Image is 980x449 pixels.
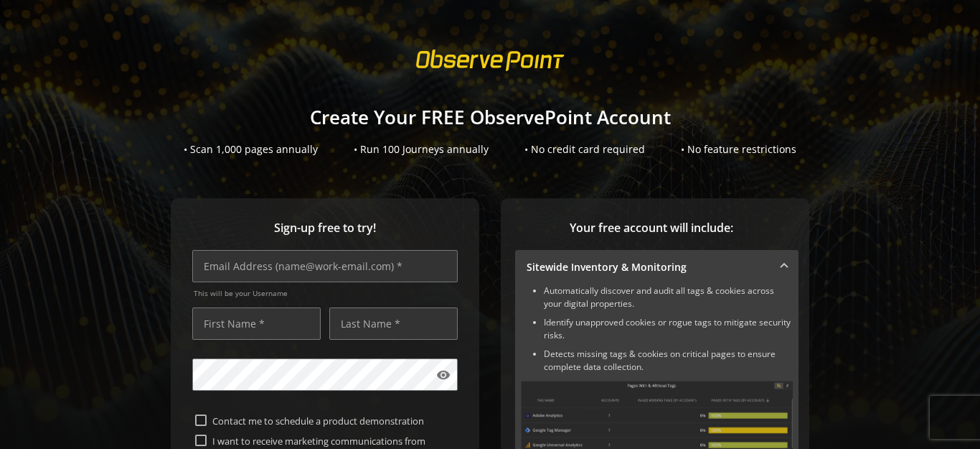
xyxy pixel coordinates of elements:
span: Sign-up free to try! [192,220,458,236]
div: • Scan 1,000 pages annually [184,142,318,157]
label: Contact me to schedule a product demonstration [207,415,455,427]
span: Your free account will include: [515,220,788,236]
mat-icon: visibility [436,368,451,382]
mat-expansion-panel-header: Sitewide Inventory & Monitoring [515,250,798,284]
li: Identify unapproved cookies or rogue tags to mitigate security risks. [544,316,793,342]
div: • Run 100 Journeys annually [354,142,489,157]
li: Automatically discover and audit all tags & cookies across your digital properties. [544,284,793,310]
span: This will be your Username [194,288,458,298]
input: First Name * [192,307,321,340]
input: Last Name * [329,307,458,340]
div: • No feature restrictions [681,142,796,157]
input: Email Address (name@work-email.com) * [192,250,458,282]
div: • No credit card required [524,142,645,157]
li: Detects missing tags & cookies on critical pages to ensure complete data collection. [544,348,793,374]
mat-panel-title: Sitewide Inventory & Monitoring [527,260,770,274]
